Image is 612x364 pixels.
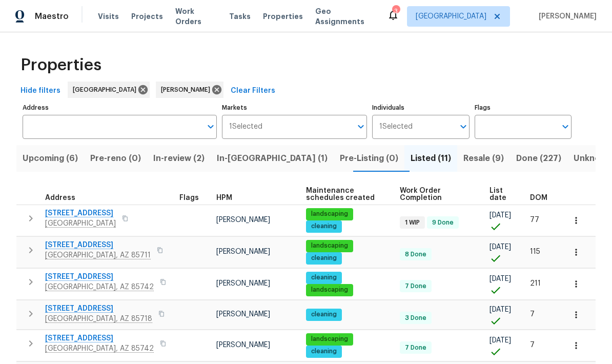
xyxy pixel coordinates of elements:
[392,6,399,16] div: 3
[16,82,65,100] button: Hide filters
[489,337,511,344] span: [DATE]
[229,13,251,20] span: Tasks
[216,280,270,287] span: [PERSON_NAME]
[263,11,303,22] span: Properties
[216,341,270,349] span: [PERSON_NAME]
[530,194,547,201] span: DOM
[428,218,458,227] span: 9 Done
[307,286,352,294] span: landscaping
[530,216,539,224] span: 77
[216,248,270,255] span: [PERSON_NAME]
[35,11,69,22] span: Maestro
[179,194,199,201] span: Flags
[354,119,368,134] button: Open
[307,310,341,319] span: cleaning
[558,119,573,134] button: Open
[307,335,352,343] span: landscaping
[400,187,473,201] span: Work Order Completion
[21,60,101,70] span: Properties
[475,105,572,111] label: Flags
[229,123,262,131] span: 1 Selected
[23,105,217,111] label: Address
[456,119,471,134] button: Open
[222,105,368,111] label: Markets
[227,82,279,100] button: Clear Filters
[45,194,75,201] span: Address
[530,341,535,349] span: 7
[340,151,398,166] span: Pre-Listing (0)
[68,82,150,98] div: [GEOGRAPHIC_DATA]
[216,311,270,318] span: [PERSON_NAME]
[372,105,469,111] label: Individuals
[489,244,511,251] span: [DATE]
[401,218,424,227] span: 1 WIP
[530,311,535,318] span: 7
[516,151,561,166] span: Done (227)
[156,82,223,98] div: [PERSON_NAME]
[175,6,217,27] span: Work Orders
[307,273,341,282] span: cleaning
[535,11,597,22] span: [PERSON_NAME]
[416,11,486,22] span: [GEOGRAPHIC_DATA]
[489,212,511,219] span: [DATE]
[216,194,232,201] span: HPM
[401,250,431,259] span: 8 Done
[306,187,382,201] span: Maintenance schedules created
[307,254,341,262] span: cleaning
[307,210,352,218] span: landscaping
[73,85,140,95] span: [GEOGRAPHIC_DATA]
[153,151,205,166] span: In-review (2)
[90,151,141,166] span: Pre-reno (0)
[530,280,541,287] span: 211
[23,151,78,166] span: Upcoming (6)
[401,314,431,322] span: 3 Done
[489,306,511,313] span: [DATE]
[489,275,511,282] span: [DATE]
[98,11,119,22] span: Visits
[217,151,328,166] span: In-[GEOGRAPHIC_DATA] (1)
[131,11,163,22] span: Projects
[530,248,540,255] span: 115
[307,222,341,231] span: cleaning
[463,151,504,166] span: Resale (9)
[307,347,341,356] span: cleaning
[21,85,60,97] span: Hide filters
[489,187,513,201] span: List date
[401,343,431,352] span: 7 Done
[231,85,275,97] span: Clear Filters
[315,6,375,27] span: Geo Assignments
[379,123,413,131] span: 1 Selected
[307,241,352,250] span: landscaping
[203,119,218,134] button: Open
[161,85,214,95] span: [PERSON_NAME]
[401,282,431,291] span: 7 Done
[216,216,270,224] span: [PERSON_NAME]
[411,151,451,166] span: Listed (11)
